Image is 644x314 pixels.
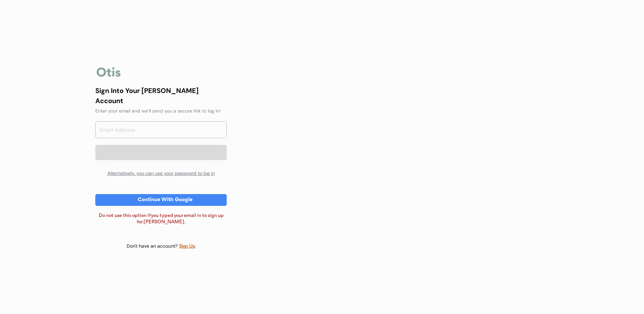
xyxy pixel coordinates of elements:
div: Sign Up [179,243,196,250]
div: Don't have an account? [127,243,179,250]
div: Sign Into Your [PERSON_NAME] Account [95,86,227,106]
div: Do not use this option if you typed your email in to sign up for [PERSON_NAME]. [95,213,227,226]
div: Enter your email and we’ll send you a secure link to log in! [95,107,227,115]
div: Continue With Google [136,197,195,202]
input: Email Address [95,121,227,138]
div: Alternatively, you can use your password to log in [95,167,227,180]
